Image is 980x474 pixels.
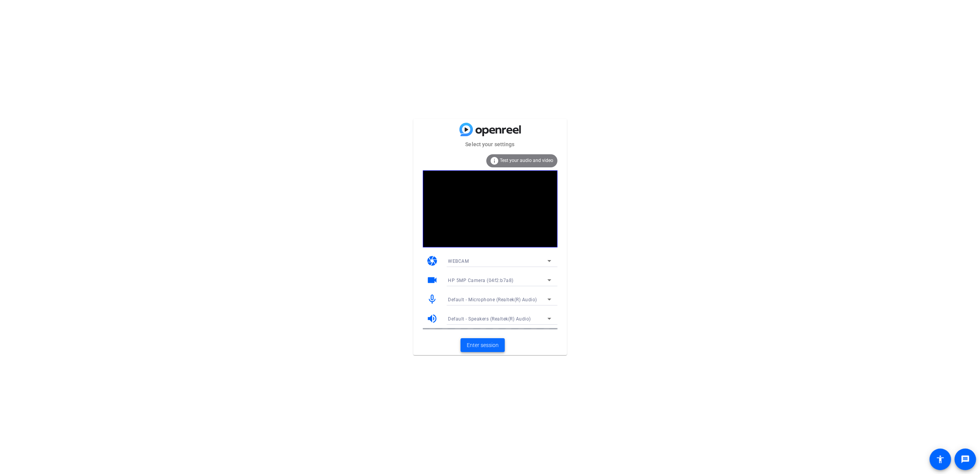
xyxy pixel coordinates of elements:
mat-icon: accessibility [936,455,945,464]
mat-icon: mic_none [427,294,438,305]
mat-icon: message [961,455,970,464]
span: Test your audio and video [500,158,554,163]
span: Enter session [467,341,499,349]
span: Default - Microphone (Realtek(R) Audio) [448,297,537,302]
span: WEBCAM [448,259,469,264]
mat-icon: camera [427,255,438,267]
button: Enter session [461,338,505,352]
span: Default - Speakers (Realtek(R) Audio) [448,316,531,322]
mat-icon: info [490,156,499,165]
mat-card-subtitle: Select your settings [413,140,567,149]
mat-icon: videocam [427,274,438,286]
img: blue-gradient.svg [459,123,521,136]
mat-icon: volume_up [427,313,438,324]
span: HP 5MP Camera (04f2:b7a8) [448,278,514,283]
